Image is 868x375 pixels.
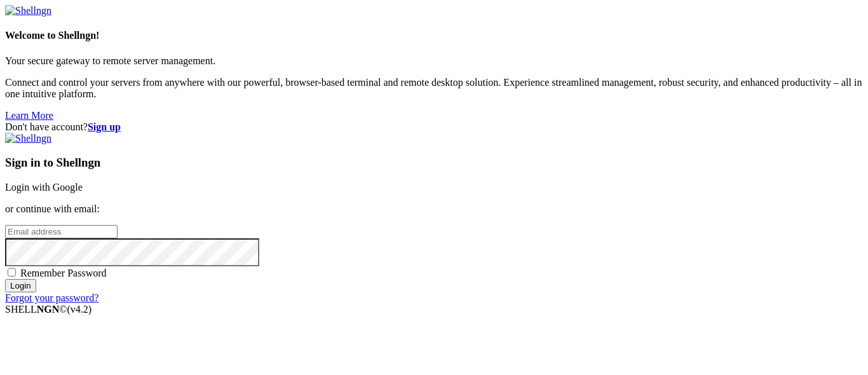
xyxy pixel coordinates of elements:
[5,133,51,144] img: Shellngn
[67,304,92,315] span: 4.2.0
[20,268,107,278] span: Remember Password
[8,268,16,276] input: Remember Password
[88,121,121,132] a: Sign up
[5,121,863,133] div: Don't have account?
[5,225,118,238] input: Email address
[5,292,98,303] a: Forgot your password?
[37,304,60,315] b: NGN
[5,182,83,193] a: Login with Google
[5,156,863,170] h3: Sign in to Shellngn
[5,77,863,100] p: Connect and control your servers from anywhere with our powerful, browser-based terminal and remo...
[5,304,92,315] span: SHELL ©
[5,110,53,121] a: Learn More
[5,203,863,215] p: or continue with email:
[5,279,36,292] input: Login
[5,55,863,67] p: Your secure gateway to remote server management.
[5,5,51,17] img: Shellngn
[5,30,863,41] h4: Welcome to Shellngn!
